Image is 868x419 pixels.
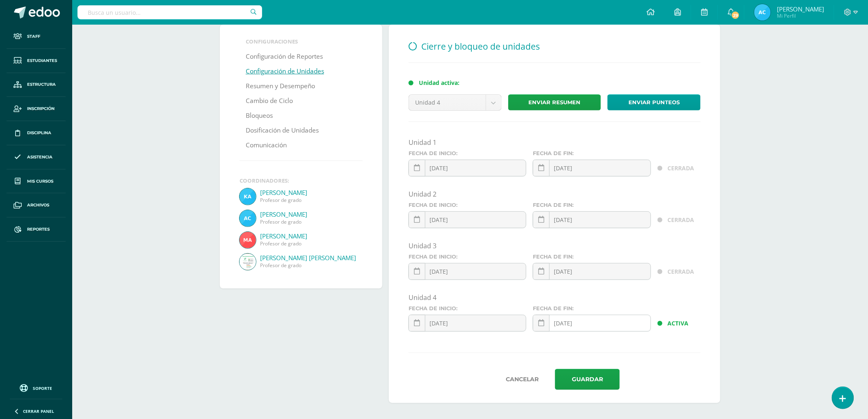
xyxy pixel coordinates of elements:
div: CERRADA [668,160,701,176]
span: Profesor de grado [260,218,363,225]
label: Fecha de fin: [533,202,651,208]
a: Dosificación de Unidades [246,123,319,138]
img: 7beea68d8eae272a5db53efdfc156afa.png [240,210,256,227]
img: 258196113818b181416f1cb94741daed.png [240,188,256,205]
span: Asistencia [27,154,53,160]
div: Unidad 1 [409,138,701,147]
a: Estudiantes [7,49,66,73]
input: ¿En qué fecha inicia la unidad? [409,315,526,331]
a: Resumen y Desempeño [246,79,315,94]
a: [PERSON_NAME] [PERSON_NAME] [260,254,363,262]
label: Fecha de inicio: [409,254,526,260]
div: CERRADA [668,263,701,280]
a: Asistencia [7,145,66,169]
a: Configuración de Unidades [246,64,324,79]
input: ¿En qué fecha inicia la unidad? [409,263,526,279]
a: Bloqueos [246,108,273,123]
span: Profesor de grado [260,240,363,247]
input: ¿En qué fecha inicia la unidad? [409,212,526,228]
span: Profesor de grado [260,197,363,204]
a: Disciplina [7,121,66,145]
span: Archivos [27,202,49,208]
label: Fecha de fin: [533,150,651,156]
a: Mis cursos [7,169,66,194]
span: Cierre y bloqueo de unidades [421,41,540,52]
img: 7beea68d8eae272a5db53efdfc156afa.png [754,4,771,21]
span: Profesor de grado [260,262,363,269]
input: ¿En qué fecha termina la unidad? [533,212,650,228]
a: Soporte [10,382,62,393]
a: Enviar punteos [608,94,701,110]
div: CERRADA [668,211,701,228]
span: [PERSON_NAME] [777,5,824,13]
input: ¿En qué fecha termina la unidad? [533,160,650,176]
span: Unidad 4 [415,95,480,110]
input: Busca un usuario... [78,5,262,19]
input: ¿En qué fecha termina la unidad? [533,263,650,279]
label: Fecha de fin: [533,254,651,260]
input: ¿En qué fecha inicia la unidad? [409,160,526,176]
a: Comunicación [246,138,287,153]
button: Cancelar [489,369,555,390]
a: Inscripción [7,97,66,121]
a: Unidad 4 [409,95,501,110]
span: Staff [27,33,40,40]
img: 96757400a8d6ff8d4fc94f4a92961e92.png [240,254,256,270]
span: 29 [731,11,740,20]
div: Unidad 2 [409,190,701,199]
a: Enviar resumen [508,94,601,110]
label: Fecha de inicio: [409,202,526,208]
span: Mis cursos [27,178,53,185]
a: Staff [7,25,66,49]
a: Estructura [7,73,66,97]
a: [PERSON_NAME] [260,188,363,197]
label: Fecha de inicio: [409,305,526,311]
span: Disciplina [27,130,51,136]
div: Unidad 4 [409,293,701,302]
a: [PERSON_NAME] [260,210,363,218]
div: Unidad 3 [409,241,701,250]
span: Estudiantes [27,57,57,64]
a: Cambio de Ciclo [246,94,293,108]
div: ACTIVA [668,315,701,332]
div: Coordinadores: [240,177,363,184]
span: Cerrar panel [23,408,54,414]
button: Guardar [555,369,620,390]
a: Configuración de Reportes [246,49,323,64]
span: Estructura [27,81,56,88]
label: Fecha de inicio: [409,150,526,156]
span: Reportes [27,226,50,233]
input: ¿En qué fecha termina la unidad? [533,315,650,331]
span: Inscripción [27,105,55,112]
label: Fecha de fin: [533,305,651,311]
a: Reportes [7,218,66,242]
div: Unidad activa: [419,79,701,87]
a: Archivos [7,193,66,218]
span: Mi Perfil [777,12,824,19]
img: 0183f867e09162c76e2065f19ee79ccf.png [240,232,256,248]
span: Soporte [33,385,53,391]
li: Configuraciones [246,38,356,45]
a: [PERSON_NAME] [260,232,363,240]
